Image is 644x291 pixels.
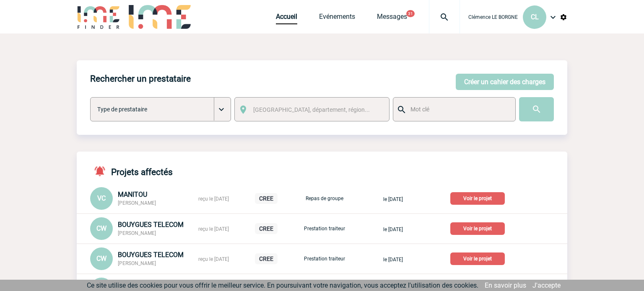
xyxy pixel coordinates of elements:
[383,257,403,263] span: le [DATE]
[255,223,278,234] p: CREE
[450,254,508,262] a: Voir le projet
[96,255,106,263] span: CW
[304,196,345,201] p: Repas de groupe
[96,224,106,232] span: CW
[304,256,345,262] p: Prestation traiteur
[118,191,147,198] span: MANITOU
[90,165,173,177] h4: Projets affectés
[450,194,508,202] a: Voir le projet
[450,252,505,265] p: Voir le projet
[77,5,120,29] img: IME-Finder
[198,196,229,202] span: reçu le [DATE]
[118,251,184,259] span: BOUYGUES TELECOM
[118,200,156,206] span: [PERSON_NAME]
[253,106,370,113] span: [GEOGRAPHIC_DATA], département, région...
[118,230,156,236] span: [PERSON_NAME]
[97,194,106,202] span: VC
[531,13,539,21] span: CL
[377,13,407,24] a: Messages
[198,256,229,262] span: reçu le [DATE]
[468,14,518,20] span: Clémence LE BORGNE
[406,10,415,17] button: 31
[118,221,184,229] span: BOUYGUES TELECOM
[90,74,191,84] h4: Rechercher un prestataire
[276,13,297,24] a: Accueil
[93,165,111,177] img: notifications-active-24-px-r.png
[255,193,278,204] p: CREE
[450,222,505,235] p: Voir le projet
[519,97,554,121] input: Submit
[87,281,478,289] span: Ce site utilise des cookies pour vous offrir le meilleur service. En poursuivant votre navigation...
[383,227,403,232] span: le [DATE]
[450,192,505,205] p: Voir le projet
[118,260,156,266] span: [PERSON_NAME]
[383,196,403,202] span: le [DATE]
[408,104,508,115] input: Mot clé
[304,226,345,232] p: Prestation traiteur
[319,13,355,24] a: Evénements
[485,281,526,289] a: En savoir plus
[450,224,508,232] a: Voir le projet
[198,226,229,232] span: reçu le [DATE]
[532,281,561,289] a: J'accepte
[255,253,278,264] p: CREE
